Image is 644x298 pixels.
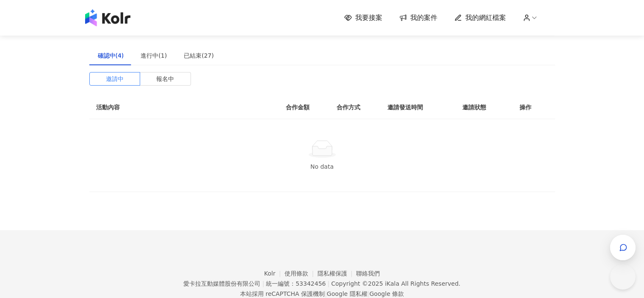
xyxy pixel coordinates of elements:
[156,72,174,85] span: 報名中
[327,290,368,297] a: Google 隱私權
[355,13,382,22] span: 我要接案
[279,96,330,119] th: 合作金額
[465,13,506,22] span: 我的網紅檔案
[356,270,380,277] a: 聯絡我們
[264,270,285,277] a: Kolr
[183,280,260,287] div: 愛卡拉互動媒體股份有限公司
[266,280,326,287] div: 統一編號：53342456
[513,96,555,119] th: 操作
[184,51,214,60] div: 已結束(27)
[106,72,124,85] span: 邀請中
[381,96,456,119] th: 邀請發送時間
[98,51,124,60] div: 確認中(4)
[262,280,264,287] span: |
[368,290,370,297] span: |
[318,270,357,277] a: 隱私權保護
[141,51,167,60] div: 進行中(1)
[327,280,329,287] span: |
[456,96,512,119] th: 邀請狀態
[331,280,460,287] div: Copyright © 2025 All Rights Reserved.
[330,96,381,119] th: 合作方式
[399,13,437,22] a: 我的案件
[369,290,404,297] a: Google 條款
[325,290,327,297] span: |
[85,9,130,26] img: logo
[610,264,636,290] iframe: Help Scout Beacon - Open
[285,270,318,277] a: 使用條款
[410,13,437,22] span: 我的案件
[100,162,545,171] div: No data
[89,96,259,119] th: 活動內容
[344,13,382,22] a: 我要接案
[454,13,506,22] a: 我的網紅檔案
[385,280,399,287] a: iKala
